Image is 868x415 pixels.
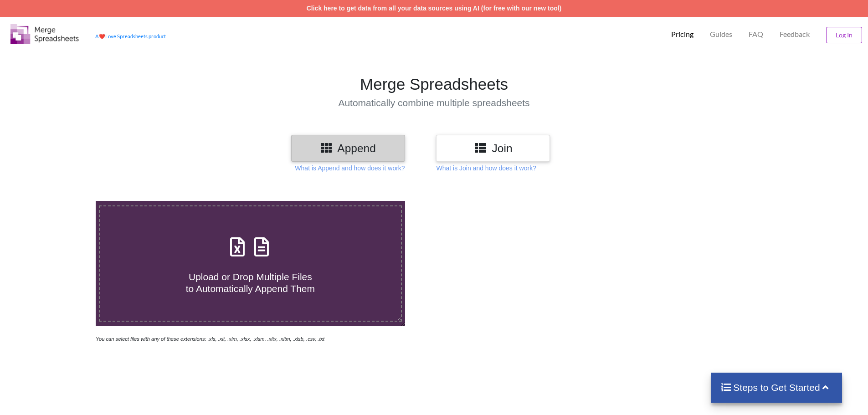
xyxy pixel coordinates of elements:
[780,31,810,38] span: Feedback
[96,336,324,342] i: You can select files with any of these extensions: .xls, .xlt, .xlm, .xlsx, .xlsm, .xltx, .xltm, ...
[671,30,693,39] p: Pricing
[720,382,833,393] h4: Steps to Get Started
[749,30,763,39] p: FAQ
[307,5,562,12] a: Click here to get data from all your data sources using AI (for free with our new tool)
[298,142,398,155] h3: Append
[826,27,862,43] button: Log In
[443,142,543,155] h3: Join
[186,272,315,293] span: Upload or Drop Multiple Files to Automatically Append Them
[10,24,79,44] img: Logo.png
[710,30,732,39] p: Guides
[295,164,405,173] p: What is Append and how does it work?
[99,33,105,39] span: heart
[95,33,166,39] a: AheartLove Spreadsheets product
[436,164,536,173] p: What is Join and how does it work?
